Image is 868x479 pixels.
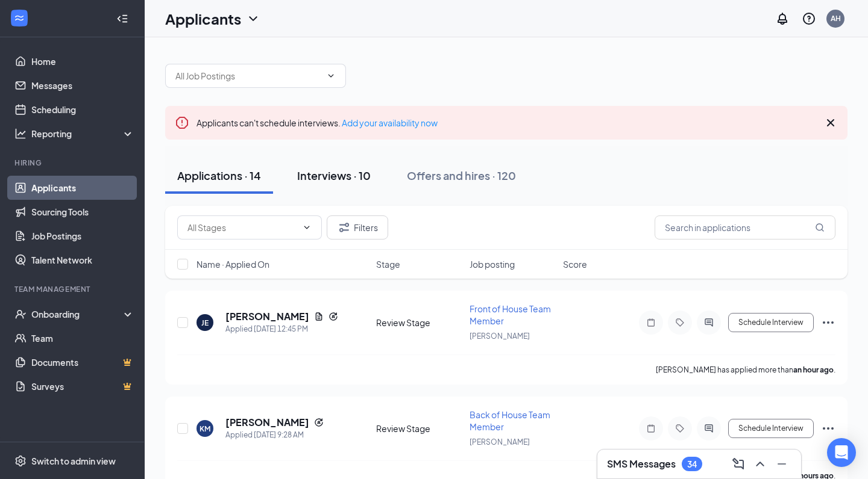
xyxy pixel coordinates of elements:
[673,424,687,433] svg: Tag
[197,117,438,128] span: Applicants can't schedule interviews.
[753,457,767,471] svg: ChevronUp
[246,11,260,26] svg: ChevronDown
[31,374,134,398] a: SurveysCrown
[302,223,312,232] svg: ChevronDown
[177,168,261,183] div: Applications · 14
[31,128,135,140] div: Reporting
[31,200,134,224] a: Sourcing Tools
[821,315,835,330] svg: Ellipses
[821,421,835,436] svg: Ellipses
[14,284,132,294] div: Team Management
[728,419,814,438] button: Schedule Interview
[31,73,134,97] a: Messages
[687,459,697,469] div: 34
[376,422,462,434] div: Review Stage
[197,258,269,270] span: Name · Applied On
[656,365,835,375] p: [PERSON_NAME] has applied more than .
[470,332,530,341] span: [PERSON_NAME]
[31,248,134,272] a: Talent Network
[702,318,716,327] svg: ActiveChat
[175,116,189,130] svg: Error
[655,215,835,239] input: Search in applications
[31,308,124,320] div: Onboarding
[327,215,388,239] button: Filter Filters
[31,326,134,350] a: Team
[225,416,309,429] h5: [PERSON_NAME]
[775,11,790,26] svg: Notifications
[470,258,515,270] span: Job posting
[314,312,324,321] svg: Document
[831,13,841,23] div: AH
[376,258,400,270] span: Stage
[14,308,27,320] svg: UserCheck
[31,455,116,467] div: Switch to admin view
[225,310,309,323] h5: [PERSON_NAME]
[644,318,658,327] svg: Note
[187,221,297,234] input: All Stages
[13,12,25,24] svg: WorkstreamLogo
[200,424,210,434] div: KM
[31,97,134,122] a: Scheduling
[470,409,550,432] span: Back of House Team Member
[673,318,687,327] svg: Tag
[314,418,324,427] svg: Reapply
[731,457,746,471] svg: ComposeMessage
[31,176,134,200] a: Applicants
[14,158,132,168] div: Hiring
[470,437,530,447] span: [PERSON_NAME]
[31,224,134,248] a: Job Postings
[644,424,658,433] svg: Note
[201,318,209,328] div: JE
[793,365,834,374] b: an hour ago
[14,128,27,140] svg: Analysis
[297,168,371,183] div: Interviews · 10
[827,438,856,467] div: Open Intercom Messenger
[728,313,814,332] button: Schedule Interview
[607,457,676,471] h3: SMS Messages
[329,312,338,321] svg: Reapply
[775,457,789,471] svg: Minimize
[342,117,438,128] a: Add your availability now
[165,8,241,29] h1: Applicants
[326,71,336,81] svg: ChevronDown
[376,317,462,329] div: Review Stage
[31,350,134,374] a: DocumentsCrown
[225,323,338,335] div: Applied [DATE] 12:45 PM
[407,168,516,183] div: Offers and hires · 120
[175,69,321,82] input: All Job Postings
[823,116,838,130] svg: Cross
[750,454,770,474] button: ChevronUp
[729,454,748,474] button: ComposeMessage
[470,303,551,326] span: Front of House Team Member
[563,258,587,270] span: Score
[116,13,128,25] svg: Collapse
[802,11,816,26] svg: QuestionInfo
[31,49,134,73] a: Home
[337,220,351,235] svg: Filter
[815,223,825,232] svg: MagnifyingGlass
[14,455,27,467] svg: Settings
[702,424,716,433] svg: ActiveChat
[225,429,324,441] div: Applied [DATE] 9:28 AM
[772,454,791,474] button: Minimize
